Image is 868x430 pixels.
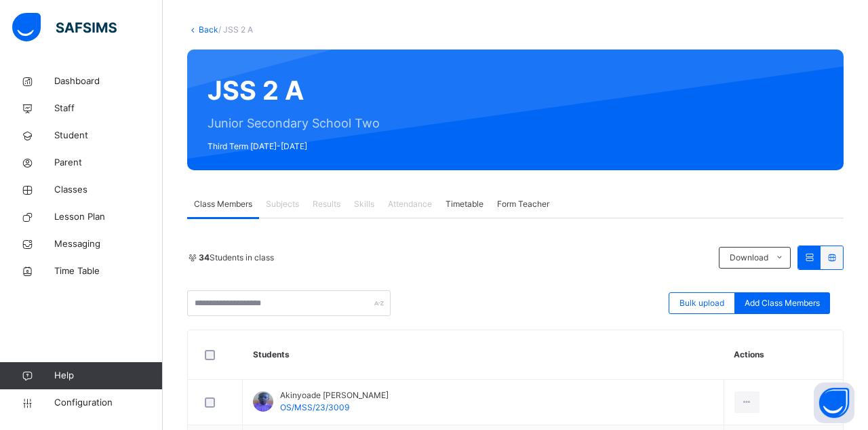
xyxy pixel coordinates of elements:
[243,330,724,380] th: Students
[280,389,389,402] span: Akinyoade [PERSON_NAME]
[54,396,162,410] span: Configuration
[54,75,163,88] span: Dashboard
[54,102,163,115] span: Staff
[54,237,163,251] span: Messaging
[280,402,349,412] span: OS/MSS/23/3009
[12,13,117,41] img: safsims
[54,129,163,142] span: Student
[54,369,162,383] span: Help
[194,198,252,210] span: Class Members
[724,330,843,380] th: Actions
[266,198,299,210] span: Subjects
[679,297,724,309] span: Bulk upload
[199,24,218,35] a: Back
[54,156,163,170] span: Parent
[814,383,854,423] button: Open asap
[446,198,484,210] span: Timetable
[313,198,340,210] span: Results
[745,297,820,309] span: Add Class Members
[54,183,163,197] span: Classes
[497,198,549,210] span: Form Teacher
[388,198,432,210] span: Attendance
[730,252,768,264] span: Download
[199,252,274,264] span: Students in class
[54,210,163,224] span: Lesson Plan
[208,140,380,153] span: Third Term [DATE]-[DATE]
[54,265,163,278] span: Time Table
[199,252,210,262] b: 34
[218,24,253,35] span: / JSS 2 A
[354,198,374,210] span: Skills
